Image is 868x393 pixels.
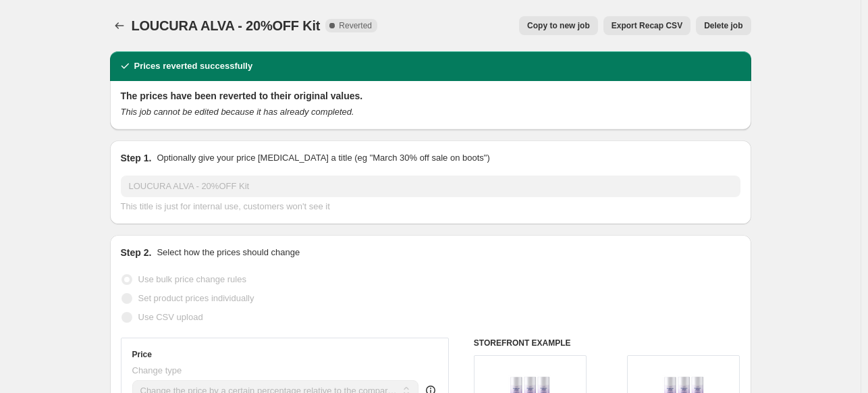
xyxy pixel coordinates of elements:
[138,293,254,303] span: Set product prices individually
[110,16,129,35] button: Price change jobs
[121,246,152,259] h2: Step 2.
[527,20,590,31] span: Copy to new job
[519,16,598,35] button: Copy to new job
[612,20,682,31] span: Export Recap CSV
[157,246,300,259] p: Select how the prices should change
[121,151,152,165] h2: Step 1.
[704,20,742,31] span: Delete job
[138,274,246,284] span: Use bulk price change rules
[474,338,740,348] h6: STOREFRONT EXAMPLE
[696,16,751,35] button: Delete job
[603,16,690,35] button: Export Recap CSV
[339,20,372,31] span: Reverted
[121,201,330,211] span: This title is just for internal use, customers won't see it
[132,18,321,33] span: LOUCURA ALVA - 20%OFF Kit
[132,365,182,375] span: Change type
[138,312,203,322] span: Use CSV upload
[134,59,253,73] h2: Prices reverted successfully
[157,151,489,165] p: Optionally give your price [MEDICAL_DATA] a title (eg "March 30% off sale on boots")
[121,89,740,103] h2: The prices have been reverted to their original values.
[121,176,740,197] input: 30% off holiday sale
[132,349,152,360] h3: Price
[121,107,354,117] i: This job cannot be edited because it has already completed.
